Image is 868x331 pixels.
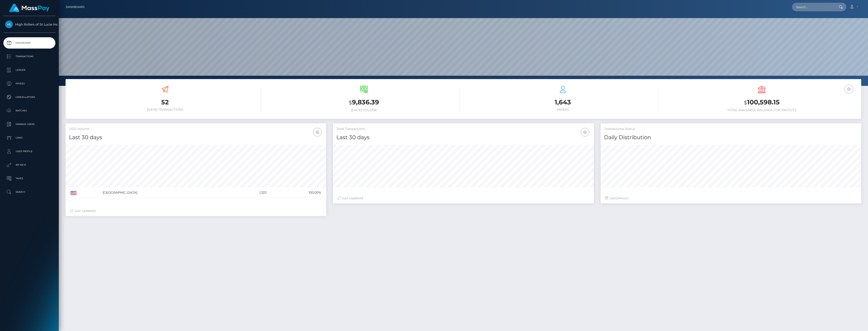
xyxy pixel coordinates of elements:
h3: 1,643 [467,98,659,107]
p: Ledger [5,67,54,73]
a: Ledger [3,64,55,76]
p: Batches [5,107,54,114]
h5: USD Volume [69,127,323,131]
span: High Rollers of St Lucie Inc [3,22,55,26]
a: Payees [3,78,55,89]
div: Just Updated [70,209,322,213]
a: User Profile [3,146,55,157]
a: Transactions [3,51,55,62]
a: Dashboard [66,2,85,12]
a: Cancellations [3,92,55,103]
div: Just Updated [337,196,589,201]
p: API Keys [5,162,54,168]
p: Dashboard [5,40,54,46]
p: Manage Users [5,121,54,128]
h3: 52 [69,98,261,107]
p: Links [5,134,54,141]
a: Search [3,186,55,198]
h4: Last 30 days [69,134,323,141]
p: Cancellations [5,94,54,101]
img: High Rollers of St Lucie Inc [5,21,13,28]
h6: [DATE] Volume [268,108,460,112]
h6: Total Available Balance for Payouts [666,108,858,112]
h5: Transactions Status [604,127,858,131]
a: Taxes [3,173,55,184]
h4: Daily Distribution [604,134,858,141]
small: $ [744,99,747,106]
td: 1,323 [232,188,268,198]
p: Transactions [5,53,54,60]
p: Search [5,189,54,195]
td: 100.00% [268,188,323,198]
p: Taxes [5,175,54,182]
h3: 100,598.15 [666,98,858,107]
h3: 9,836.39 [268,98,460,107]
img: US.png [71,191,77,195]
h6: [DATE] Transactions [69,108,261,112]
h4: Last 30 days [336,134,590,141]
div: Last hours [605,196,857,201]
h6: Payees [467,108,659,112]
input: Search... [792,3,835,11]
a: Links [3,132,55,143]
p: Payees [5,80,54,87]
td: [GEOGRAPHIC_DATA] [101,188,232,198]
span: 24 [616,196,620,200]
a: API Keys [3,159,55,171]
small: $ [349,99,352,106]
img: MassPay Logo [9,4,50,12]
a: Batches [3,105,55,116]
a: Manage Users [3,119,55,130]
a: Dashboard [3,37,55,49]
p: User Profile [5,148,54,155]
h5: Total Transactions [336,127,590,131]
